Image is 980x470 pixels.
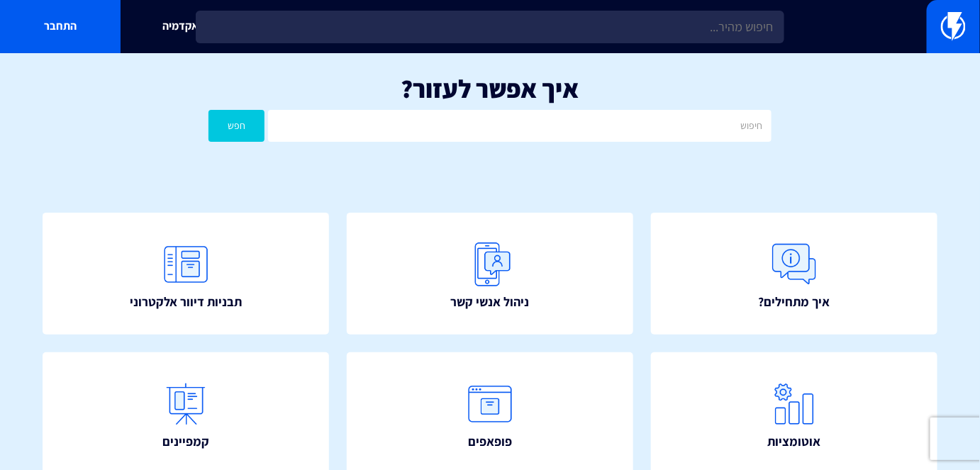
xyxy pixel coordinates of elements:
input: חיפוש מהיר... [196,11,784,43]
span: אוטומציות [768,432,821,451]
input: חיפוש [268,110,771,142]
a: תבניות דיוור אלקטרוני [43,213,329,335]
button: חפש [208,110,265,142]
h1: איך אפשר לעזור? [21,74,959,103]
span: פופאפים [468,432,512,451]
span: ניהול אנשי קשר [451,293,530,311]
a: ניהול אנשי קשר [347,213,633,335]
a: איך מתחילים? [651,213,937,335]
span: קמפיינים [162,432,209,451]
span: איך מתחילים? [759,293,830,311]
span: תבניות דיוור אלקטרוני [130,293,242,311]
